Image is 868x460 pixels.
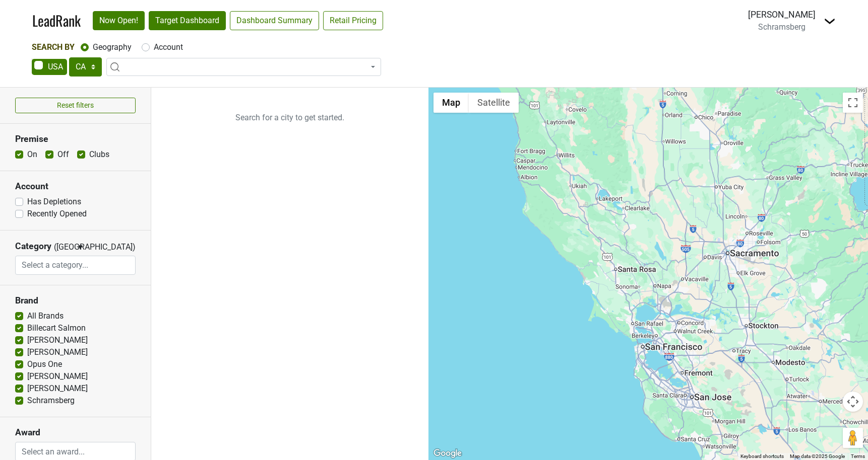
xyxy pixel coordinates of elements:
a: Target Dashboard [149,11,226,30]
label: [PERSON_NAME] [27,382,88,395]
label: Opus One [27,358,62,370]
label: Geography [93,41,132,53]
button: Keyboard shortcuts [740,453,784,460]
h3: Brand [15,295,136,306]
img: Google [431,447,464,460]
div: [PERSON_NAME] [748,8,816,21]
span: Schramsberg [758,22,805,32]
label: Has Depletions [27,196,81,208]
label: All Brands [27,310,64,322]
a: Open this area in Google Maps (opens a new window) [431,447,464,460]
a: LeadRank [32,10,81,31]
h3: Account [15,181,136,192]
label: [PERSON_NAME] [27,346,88,358]
img: Dropdown Menu [824,15,836,27]
label: Recently Opened [27,208,87,220]
span: Map data ©2025 Google [790,453,845,459]
label: Clubs [89,148,109,161]
button: Drag Pegman onto the map to open Street View [843,428,863,448]
a: Now Open! [93,11,145,30]
label: [PERSON_NAME] [27,370,88,382]
label: Billecart Salmon [27,322,86,334]
label: Off [57,148,69,161]
span: ([GEOGRAPHIC_DATA]) [54,241,74,256]
h3: Award [15,427,136,438]
span: Search By [32,42,75,52]
span: ▼ [77,243,84,252]
p: Search for a city to get started. [151,88,428,148]
h3: Premise [15,134,136,144]
label: [PERSON_NAME] [27,334,88,346]
label: On [27,148,37,161]
button: Toggle fullscreen view [843,93,863,113]
a: Retail Pricing [323,11,383,30]
label: Schramsberg [27,395,75,407]
button: Reset filters [15,98,136,113]
button: Show satellite imagery [469,93,519,113]
h3: Category [15,241,51,252]
a: Dashboard Summary [230,11,319,30]
button: Show street map [433,93,469,113]
button: Map camera controls [843,392,863,412]
label: Account [154,41,183,53]
input: Select a category... [16,256,135,275]
a: Terms [851,453,865,459]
